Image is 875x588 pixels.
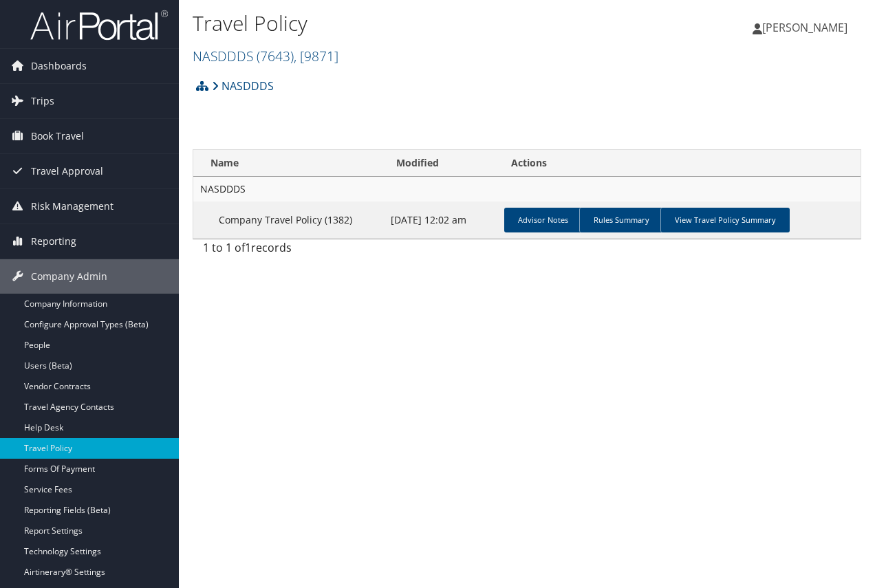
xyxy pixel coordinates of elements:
[31,154,103,188] span: Travel Approval
[384,202,499,239] td: [DATE] 12:02 am
[212,72,274,100] a: NASDDDS
[203,239,349,263] div: 1 to 1 of records
[504,208,582,232] a: Advisor Notes
[193,150,384,177] th: Name: activate to sort column ascending
[31,119,84,153] span: Book Travel
[31,84,54,118] span: Trips
[257,47,294,65] span: ( 7643 )
[579,208,663,232] a: Rules Summary
[753,7,861,48] a: [PERSON_NAME]
[31,49,87,83] span: Dashboards
[762,20,847,35] span: [PERSON_NAME]
[193,47,338,65] a: NASDDDS
[294,47,338,65] span: , [ 9871 ]
[30,9,168,41] img: airportal-logo.png
[660,208,790,232] a: View Travel Policy Summary
[193,177,861,202] td: NASDDDS
[499,150,861,177] th: Actions
[31,224,76,259] span: Reporting
[245,240,251,255] span: 1
[31,259,107,294] span: Company Admin
[31,189,114,224] span: Risk Management
[193,202,384,239] td: Company Travel Policy (1382)
[384,150,499,177] th: Modified: activate to sort column ascending
[193,9,638,38] h1: Travel Policy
